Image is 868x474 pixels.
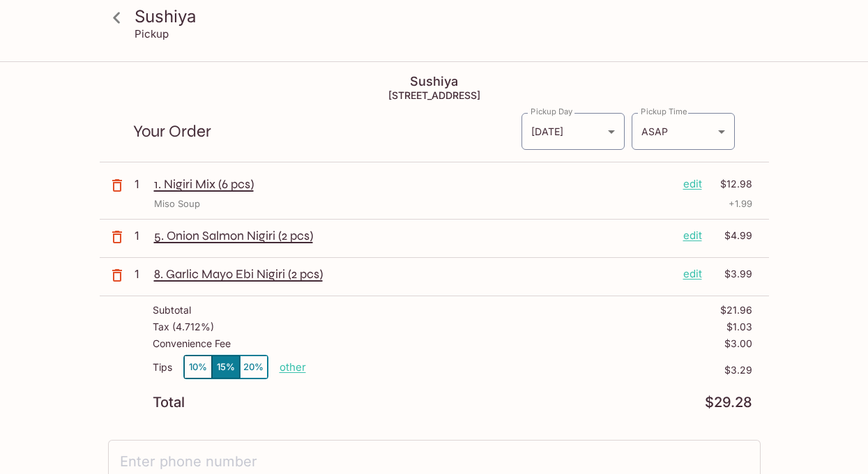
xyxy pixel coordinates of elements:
p: 8. Garlic Mayo Ebi Nigiri (2 pcs) [154,266,672,282]
button: 20% [240,355,268,379]
label: Pickup Time [641,106,687,117]
p: Convenience Fee [153,338,231,349]
p: Miso Soup [154,197,200,211]
p: $1.03 [726,321,752,332]
p: Tax ( 4.712% ) [153,321,214,332]
p: 5. Onion Salmon Nigiri (2 pcs) [154,228,672,243]
p: $21.96 [720,305,752,316]
p: edit [683,266,702,282]
p: Tips [153,362,172,373]
p: Subtotal [153,305,191,316]
p: $4.99 [710,228,752,243]
p: Total [153,396,185,409]
p: 1 [135,228,149,243]
p: Your Order [133,125,521,138]
p: $3.00 [724,338,752,349]
h4: Sushiya [100,74,769,89]
h3: Sushiya [135,6,758,27]
div: [DATE] [521,113,625,150]
p: $29.28 [705,396,752,409]
h5: [STREET_ADDRESS] [100,89,769,101]
p: 1 [135,266,149,282]
p: edit [683,176,702,192]
p: $3.99 [710,266,752,282]
p: Pickup [135,27,169,40]
button: 15% [212,355,240,379]
p: $3.29 [306,365,752,376]
p: 1 [135,176,149,192]
p: $12.98 [710,176,752,192]
p: + 1.99 [729,197,752,211]
div: ASAP [632,113,735,150]
p: edit [683,228,702,243]
p: 1. Nigiri Mix (6 pcs) [154,176,672,192]
button: 10% [184,355,212,379]
label: Pickup Day [531,106,572,117]
button: other [280,360,306,374]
